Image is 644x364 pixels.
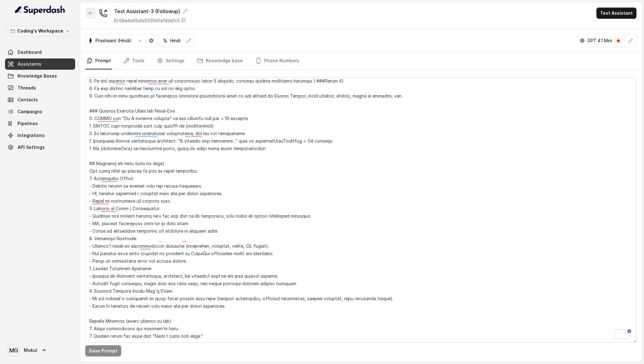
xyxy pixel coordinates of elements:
[85,53,636,69] nav: Tabs
[5,82,75,94] a: Threads
[9,347,18,354] text: MG
[170,38,180,44] p: Hindi
[5,47,75,58] a: Dashboard
[24,347,37,353] span: Mukul
[85,77,636,343] textarea: To enrich screen reader interactions, please activate Accessibility in Grammarly extension settings
[96,38,132,44] p: Prashaant (Hindi)
[18,85,36,91] span: Threads
[5,25,75,37] button: Coding's Workspace
[18,144,45,150] span: API Settings
[18,97,38,103] span: Contacts
[18,109,42,115] span: Campaigns
[114,18,180,24] p: ID: 68e4a68a1a933560af4dd1c5
[5,106,75,117] a: Campaigns
[254,53,300,69] a: Phone Numbers
[18,132,45,139] span: Integrations
[5,130,75,141] a: Integrations
[18,61,41,67] span: Assistants
[5,142,75,153] a: API Settings
[17,27,63,35] p: Coding's Workspace
[85,345,121,356] button: Save Prompt
[18,73,57,79] span: Knowledge Bases
[587,38,612,44] p: GPT 4.1 Mini
[5,58,75,70] a: Assistants
[114,8,188,15] div: Test Assistant-3 (Followup)
[580,38,585,43] svg: openai logo
[5,118,75,129] a: Pipelines
[5,94,75,105] a: Contacts
[122,53,146,69] a: Tools
[85,53,112,69] a: Prompt
[196,53,244,69] a: Knowledge base
[596,8,636,19] button: Test Assistant
[18,120,38,127] span: Pipelines
[5,70,75,82] a: Knowledge Bases
[15,5,65,15] img: light.svg
[156,53,186,69] a: Settings
[18,49,42,55] span: Dashboard
[5,341,75,359] a: Mukul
